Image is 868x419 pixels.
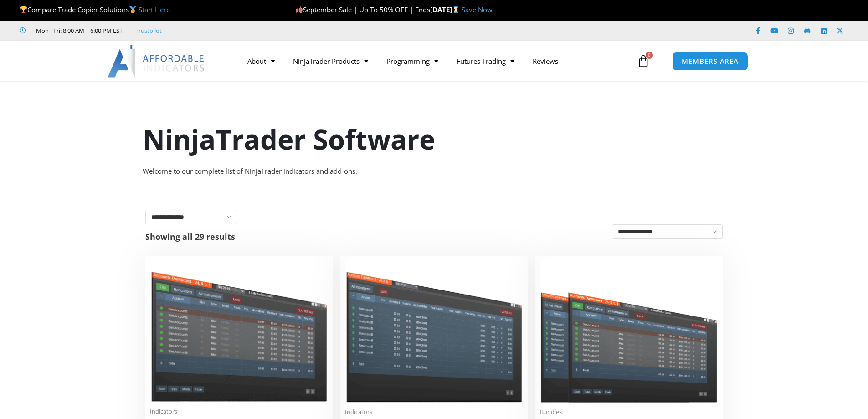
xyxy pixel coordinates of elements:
span: Indicators [345,408,523,416]
a: Reviews [524,51,567,72]
span: Mon - Fri: 8:00 AM – 6:00 PM EST [34,25,123,36]
a: 0 [623,48,663,74]
a: About [238,51,284,72]
img: 🏆 [20,6,27,13]
nav: Menu [238,51,635,72]
span: Bundles [540,408,718,416]
div: Welcome to our complete list of NinjaTrader indicators and add-ons. [143,165,726,178]
img: Account Risk Manager [345,260,523,402]
img: LogoAI | Affordable Indicators – NinjaTrader [108,45,205,78]
img: Accounts Dashboard Suite [540,260,718,403]
span: MEMBERS AREA [682,58,739,65]
span: Indicators [150,408,328,415]
h1: NinjaTrader Software [143,120,726,158]
span: Compare Trade Copier Solutions [20,5,170,14]
a: Programming [377,51,447,72]
a: MEMBERS AREA [672,52,748,71]
a: Trustpilot [135,25,162,36]
img: 🍂 [296,6,303,13]
img: 🥇 [129,6,136,13]
span: September Sale | Up To 50% OFF | Ends [295,5,430,14]
img: Duplicate Account Actions [150,260,328,402]
a: Save Now [462,5,493,14]
a: NinjaTrader Products [284,51,377,72]
select: Shop order [612,224,723,239]
span: 0 [646,52,653,59]
a: Futures Trading [447,51,524,72]
strong: [DATE] [430,5,462,14]
p: Showing all 29 results [145,233,235,241]
img: ⌛ [452,6,459,13]
a: Start Here [139,5,170,14]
